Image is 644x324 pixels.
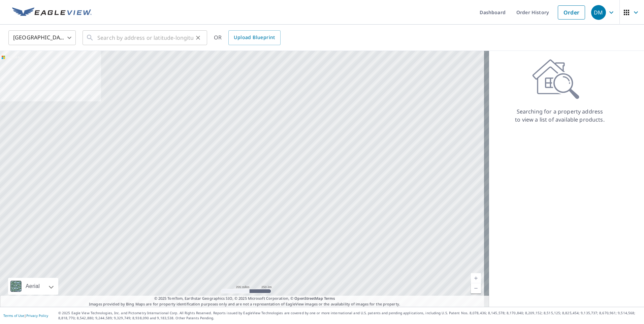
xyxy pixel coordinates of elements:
div: [GEOGRAPHIC_DATA] [8,28,76,47]
div: Aerial [8,278,58,295]
div: DM [591,5,606,20]
a: Current Level 5, Zoom Out [471,283,481,293]
span: Upload Blueprint [234,33,275,42]
a: OpenStreetMap [294,296,323,301]
p: © 2025 Eagle View Technologies, Inc. and Pictometry International Corp. All Rights Reserved. Repo... [58,311,641,321]
button: Clear [193,33,203,42]
a: Current Level 5, Zoom In [471,273,481,283]
span: © 2025 TomTom, Earthstar Geographics SIO, © 2025 Microsoft Corporation, © [154,296,335,301]
img: EV Logo [12,7,92,18]
a: Upload Blueprint [228,30,280,45]
p: | [3,314,48,318]
div: Aerial [24,278,42,295]
div: OR [214,30,281,45]
a: Order [558,5,585,20]
a: Terms of Use [3,313,24,318]
p: Searching for a property address to view a list of available products. [515,107,605,124]
a: Privacy Policy [26,313,48,318]
input: Search by address or latitude-longitude [97,28,193,47]
a: Terms [324,296,335,301]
